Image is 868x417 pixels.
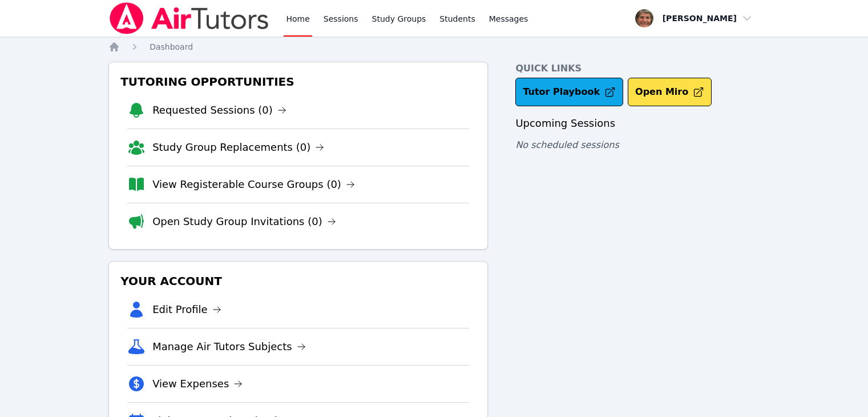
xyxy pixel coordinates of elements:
a: Dashboard [150,41,193,53]
a: Manage Air Tutors Subjects [152,339,306,355]
h3: Tutoring Opportunities [118,71,478,92]
a: Open Study Group Invitations (0) [152,214,336,230]
a: Edit Profile [152,302,221,318]
button: Open Miro [628,78,712,106]
a: View Expenses [152,376,243,392]
h3: Your Account [118,271,478,291]
img: Air Tutors [108,2,270,34]
a: View Registerable Course Groups (0) [152,177,355,193]
a: Study Group Replacements (0) [152,139,324,155]
h3: Upcoming Sessions [515,115,760,131]
h4: Quick Links [515,62,760,75]
a: Tutor Playbook [515,78,623,106]
span: No scheduled sessions [515,139,619,150]
span: Dashboard [150,42,193,51]
nav: Breadcrumb [108,41,760,53]
a: Requested Sessions (0) [152,102,286,118]
span: Messages [489,13,528,25]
